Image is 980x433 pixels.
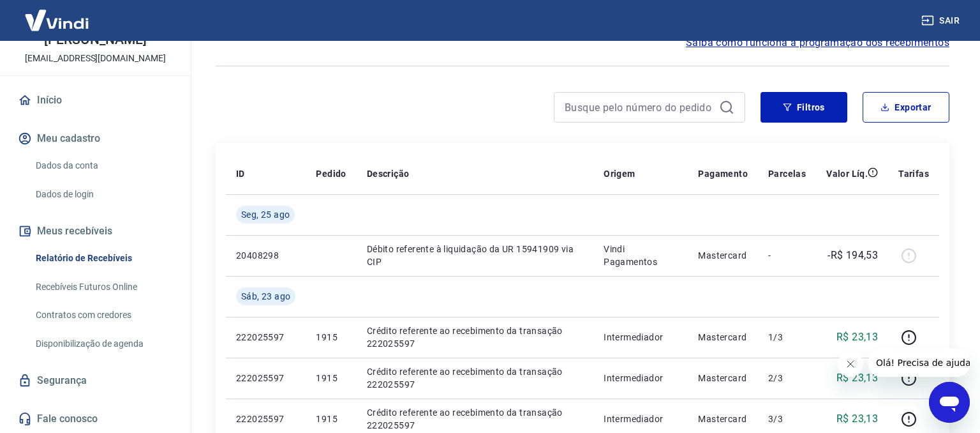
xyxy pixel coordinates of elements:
[768,167,806,180] p: Parcelas
[31,153,175,179] a: Dados da conta
[686,35,949,50] a: Saiba como funciona a programação dos recebimentos
[929,382,970,423] iframe: Botão para abrir a janela de mensagens
[604,243,678,268] p: Vindi Pagamentos
[15,86,175,114] a: Início
[25,52,166,65] p: [EMAIL_ADDRESS][DOMAIN_NAME]
[15,367,175,395] a: Segurança
[367,406,583,432] p: Crédito referente ao recebimento da transação 222025597
[367,324,583,350] p: Crédito referente ao recebimento da transação 222025597
[15,217,175,245] button: Meus recebíveis
[236,167,245,180] p: ID
[604,167,635,180] p: Origem
[316,331,346,344] p: 1915
[838,351,863,377] iframe: Fechar mensagem
[768,372,806,384] p: 2/3
[768,331,806,344] p: 1/3
[698,167,748,180] p: Pagamento
[919,9,965,33] button: Sair
[768,413,806,425] p: 3/3
[8,9,107,19] span: Olá! Precisa de ajuda?
[698,413,748,425] p: Mastercard
[565,98,714,117] input: Busque pelo número do pedido
[698,249,748,262] p: Mastercard
[836,330,878,345] p: R$ 23,13
[836,411,878,427] p: R$ 23,13
[241,290,290,303] span: Sáb, 23 ago
[31,274,175,300] a: Recebíveis Futuros Online
[698,372,748,384] p: Mastercard
[236,249,295,262] p: 20408298
[604,413,678,425] p: Intermediador
[31,331,175,357] a: Disponibilização de agenda
[31,302,175,328] a: Contratos com credores
[836,370,878,386] p: R$ 23,13
[31,245,175,271] a: Relatório de Recebíveis
[31,181,175,208] a: Dados de login
[863,92,949,123] button: Exportar
[236,372,295,384] p: 222025597
[898,167,929,180] p: Tarifas
[698,331,748,344] p: Mastercard
[241,208,290,221] span: Seg, 25 ago
[367,365,583,391] p: Crédito referente ao recebimento da transação 222025597
[15,125,175,153] button: Meu cadastro
[236,413,295,425] p: 222025597
[15,405,175,433] a: Fale conosco
[826,167,868,180] p: Valor Líq.
[15,1,98,40] img: Vindi
[236,331,295,344] p: 222025597
[367,167,410,180] p: Descrição
[604,331,678,344] p: Intermediador
[828,248,878,263] p: -R$ 194,53
[316,413,346,425] p: 1915
[761,92,847,123] button: Filtros
[604,372,678,384] p: Intermediador
[44,33,146,47] p: [PERSON_NAME]
[768,249,806,262] p: -
[316,167,346,180] p: Pedido
[868,349,970,377] iframe: Mensagem da empresa
[316,372,346,384] p: 1915
[367,243,583,268] p: Débito referente à liquidação da UR 15941909 via CIP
